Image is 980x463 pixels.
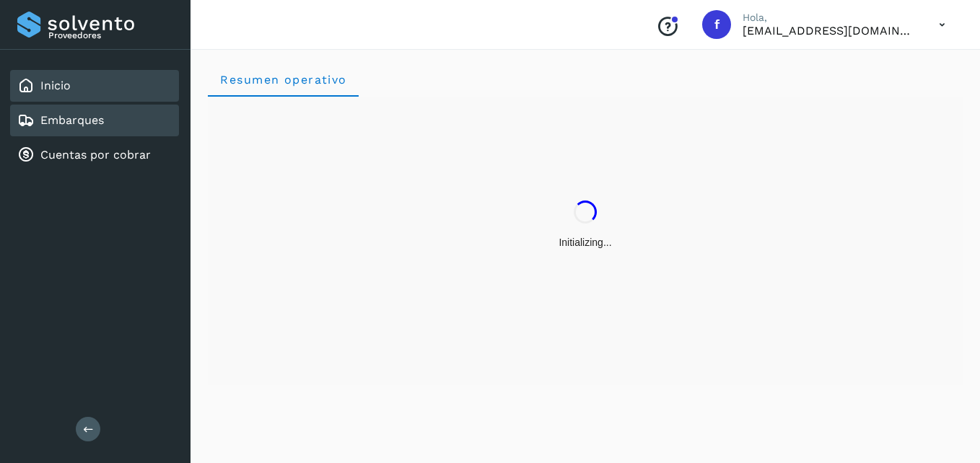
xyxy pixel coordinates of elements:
[10,105,179,136] div: Embarques
[743,12,916,24] p: Hola,
[219,73,347,87] span: Resumen operativo
[10,139,179,171] div: Cuentas por cobrar
[40,148,151,162] a: Cuentas por cobrar
[40,79,71,92] a: Inicio
[48,30,173,40] p: Proveedores
[10,70,179,102] div: Inicio
[40,113,104,127] a: Embarques
[743,24,916,38] p: facturacion@hcarga.com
